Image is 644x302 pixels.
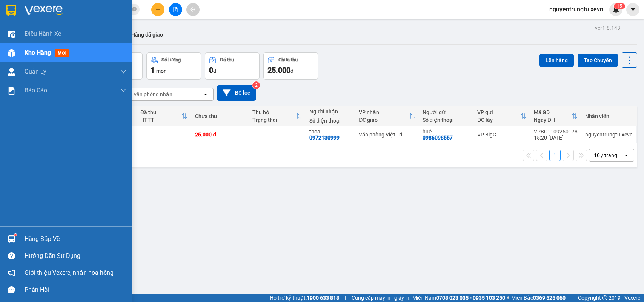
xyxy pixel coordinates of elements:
[146,52,201,80] button: Số lượng1món
[252,109,296,115] div: Thu hộ
[25,49,51,56] span: Kho hàng
[278,57,298,63] div: Chưa thu
[477,117,520,123] div: ĐC lấy
[25,268,114,277] span: Giới thiệu Vexere, nhận hoa hồng
[423,117,470,123] div: Số điện thoại
[534,135,578,141] div: 15:20 [DATE]
[263,52,318,80] button: Chưa thu25.000đ
[602,295,607,300] span: copyright
[25,233,126,245] div: Hàng sắp về
[217,85,256,101] button: Bộ lọc
[8,87,15,95] img: solution-icon
[25,86,47,95] span: Báo cáo
[630,6,636,13] span: caret-down
[8,252,15,259] span: question-circle
[151,66,155,75] span: 1
[530,106,581,126] th: Toggle SortBy
[14,234,17,236] sup: 1
[6,5,16,16] img: logo-vxr
[25,284,126,296] div: Phản hồi
[120,90,172,98] div: Chọn văn phòng nhận
[156,68,167,74] span: món
[359,109,409,115] div: VP nhận
[8,49,15,57] img: warehouse-icon
[151,3,164,16] button: plus
[8,235,15,243] img: warehouse-icon
[55,49,69,57] span: mới
[511,294,566,302] span: Miền Bắc
[249,106,306,126] th: Toggle SortBy
[355,106,418,126] th: Toggle SortBy
[267,66,290,75] span: 25.000
[8,269,15,276] span: notification
[25,67,46,76] span: Quản Lý
[220,57,234,63] div: Đã thu
[137,106,191,126] th: Toggle SortBy
[359,132,415,138] div: Văn phòng Việt Trì
[626,3,639,16] button: caret-down
[309,109,352,115] div: Người nhận
[120,87,126,94] span: down
[307,295,339,301] strong: 1900 633 818
[209,66,213,75] span: 0
[534,117,572,123] div: Ngày ĐH
[213,68,216,74] span: đ
[578,54,618,67] button: Tạo Chuyến
[477,132,526,138] div: VP BigC
[140,109,181,115] div: Đã thu
[252,81,260,89] sup: 2
[614,3,625,9] sup: 15
[423,109,470,115] div: Người gửi
[140,117,181,123] div: HTTT
[309,118,352,124] div: Số điện thoại
[595,24,620,32] div: ver 1.8.143
[507,296,509,299] span: ⚪️
[533,295,566,301] strong: 0369 525 060
[161,57,181,63] div: Số lượng
[534,129,578,135] div: VPBC1109250178
[352,294,410,302] span: Cung cấp máy in - giấy in:
[8,30,15,38] img: warehouse-icon
[290,68,294,74] span: đ
[619,3,622,9] span: 5
[270,294,339,302] span: Hỗ trợ kỹ thuật:
[473,106,530,126] th: Toggle SortBy
[412,294,505,302] span: Miền Nam
[585,132,633,138] div: nguyentrungtu.xevn
[534,109,572,115] div: Mã GD
[345,294,346,302] span: |
[195,132,244,138] div: 25.000 đ
[309,129,352,135] div: thoa
[195,113,244,119] div: Chưa thu
[132,7,137,11] span: close-circle
[125,26,169,44] button: Hàng đã giao
[585,113,633,119] div: Nhân viên
[25,250,126,262] div: Hướng dẫn sử dụng
[543,5,609,14] span: nguyentrungtu.xevn
[436,295,505,301] strong: 0708 023 035 - 0935 103 250
[203,91,209,97] svg: open
[623,152,629,158] svg: open
[205,52,260,80] button: Đã thu0đ
[359,117,409,123] div: ĐC giao
[173,7,178,12] span: file-add
[155,7,161,12] span: plus
[309,135,340,141] div: 0972130999
[252,117,296,123] div: Trạng thái
[120,69,126,75] span: down
[169,3,182,16] button: file-add
[25,29,61,38] span: Điều hành xe
[613,6,619,13] img: icon-new-feature
[477,109,520,115] div: VP gửi
[190,7,195,12] span: aim
[594,152,617,159] div: 10 / trang
[423,135,453,141] div: 0986098557
[617,3,619,9] span: 1
[8,68,15,76] img: warehouse-icon
[423,129,470,135] div: huệ
[8,286,15,293] span: message
[539,54,574,67] button: Lên hàng
[549,150,561,161] button: 1
[186,3,200,16] button: aim
[132,6,137,13] span: close-circle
